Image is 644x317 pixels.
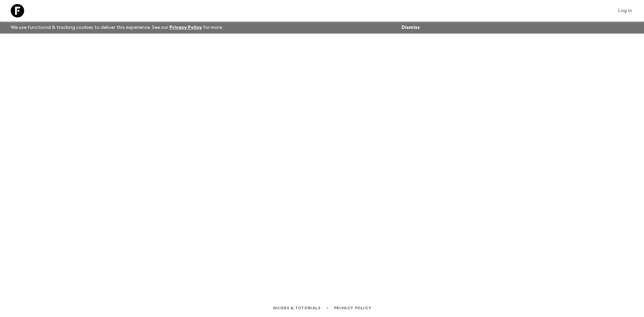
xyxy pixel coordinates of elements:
p: We use functional & tracking cookies to deliver this experience. See our for more. [8,21,226,34]
a: Log in [614,6,636,15]
a: Privacy Policy [334,304,371,312]
a: Privacy Policy [169,25,202,30]
button: Dismiss [400,23,421,32]
a: Guides & Tutorials [273,304,321,312]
